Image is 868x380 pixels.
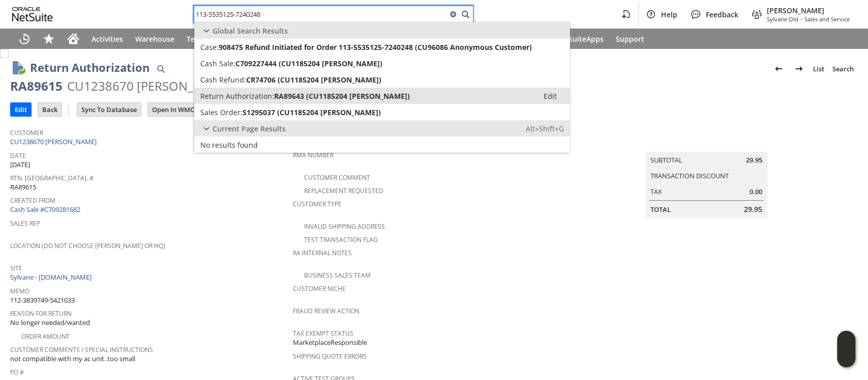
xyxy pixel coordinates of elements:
[246,75,381,85] span: CR74706 (CU1185204 [PERSON_NAME])
[645,135,767,152] caption: Summary
[10,196,55,205] a: Created From
[10,241,165,250] a: Location (Do Not Choose [PERSON_NAME] or HQ)
[10,182,36,192] span: RA89615
[38,103,62,116] input: Back
[235,59,382,68] span: C709227444 (CU1185204 [PERSON_NAME])
[18,33,31,45] svg: Recent Records
[767,6,850,15] span: [PERSON_NAME]
[304,235,378,244] a: Test Transaction Flag
[772,63,785,75] img: Previous
[293,338,367,347] span: MarketplaceResponsible
[194,104,570,120] a: Sales Order:S1295037 (CU1185204 [PERSON_NAME])Edit:
[11,103,31,116] input: Edit
[10,219,40,228] a: Sales Rep
[837,349,855,368] span: Oracle Guided Learning Widget. To move around, please hold and drag
[610,29,650,49] a: Support
[293,200,342,208] a: Customer Type
[10,295,75,305] span: 112-3839749-5421033
[293,284,346,293] a: Customer Niche
[200,75,246,85] span: Cash Refund:
[200,42,219,52] span: Case:
[148,103,198,116] input: Open In WMC
[43,33,55,45] svg: Shortcuts
[219,42,532,52] span: 908475 Refund Initiated for Order 113-5535125-7240248 (CU96086 Anonymous Customer)
[155,63,167,75] img: Quick Find
[30,59,149,76] h1: Return Authorization
[243,107,381,117] span: S1295037 (CU1185204 [PERSON_NAME])
[10,205,80,214] a: Cash Sale #C709281682
[10,318,90,328] span: No longer needed/wanted
[767,15,798,23] span: Sylvane Old
[293,352,367,361] a: Shipping Quote Errors
[459,8,471,20] svg: Search
[200,59,235,68] span: Cash Sale:
[37,29,61,49] div: Shortcuts
[194,55,570,71] a: Cash Sale:C709227444 (CU1185204 [PERSON_NAME])Edit:
[12,7,53,21] svg: logo
[293,249,352,257] a: RA Internal Notes
[92,34,123,44] span: Activities
[10,273,94,282] a: Sylvane - [DOMAIN_NAME]
[809,61,828,77] a: List
[10,287,29,295] a: Memo
[793,63,805,75] img: Next
[67,33,79,45] svg: Home
[10,264,22,273] a: Site
[194,39,570,55] a: Case:908475 Refund Initiated for Order 113-5535125-7240248 (CU96086 Anonymous Customer)Edit:
[10,174,94,182] a: Rtn. [GEOGRAPHIC_DATA]. #
[181,29,209,49] a: Tech
[77,103,141,116] input: Sync To Database
[85,29,129,49] a: Activities
[187,34,203,44] span: Tech
[10,160,30,170] span: [DATE]
[532,90,568,102] a: Edit:
[213,26,288,36] span: Global Search Results
[293,307,360,315] a: Fraud Review Action
[661,10,677,19] span: Help
[293,151,334,159] a: RMA Number
[804,15,850,23] span: Sales and Service
[293,329,353,338] a: Tax Exempt Status
[616,34,644,44] span: Support
[304,173,370,182] a: Customer Comment
[746,155,762,165] span: 29.95
[568,34,604,44] span: SuiteApps
[61,29,85,49] a: Home
[194,8,447,20] input: Search
[274,91,410,101] span: RA89643 (CU1185204 [PERSON_NAME])
[304,271,371,280] a: Business Sales Team
[650,205,671,214] a: Total
[135,34,174,44] span: Warehouse
[304,186,383,195] a: Replacement Requested
[200,107,243,117] span: Sales Order:
[10,137,99,146] a: CU1238670 [PERSON_NAME]
[10,128,43,137] a: Customer
[828,61,858,77] a: Search
[837,331,855,367] iframe: Click here to launch Oracle Guided Learning Help Panel
[67,78,232,94] div: CU1238670 [PERSON_NAME]
[10,354,135,364] span: not compatible with my ac unit. too small
[10,368,24,376] a: PO #
[194,88,570,104] a: Return Authorization:RA89643 (CU1185204 [PERSON_NAME])Edit:
[562,29,610,49] a: SuiteApps
[750,187,762,197] span: 0.00
[12,29,37,49] a: Recent Records
[10,151,26,160] a: Date
[194,71,570,88] a: Cash Refund:CR74706 (CU1185204 [PERSON_NAME])Edit:
[10,78,63,94] div: RA89615
[744,204,762,214] span: 29.95
[129,29,181,49] a: Warehouse
[650,171,729,180] a: Transaction Discount
[200,140,258,150] span: No results found
[21,332,70,341] a: Order Amount
[526,124,564,133] span: Alt+Shift+G
[10,309,72,318] a: Reason For Return
[10,345,153,354] a: Customer Comments / Special Instructions
[650,187,662,196] a: Tax
[706,10,738,19] span: Feedback
[194,137,570,153] a: No results found
[304,222,385,231] a: Invalid Shipping Address
[200,91,274,101] span: Return Authorization:
[800,15,802,23] span: -
[213,124,286,133] span: Current Page Results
